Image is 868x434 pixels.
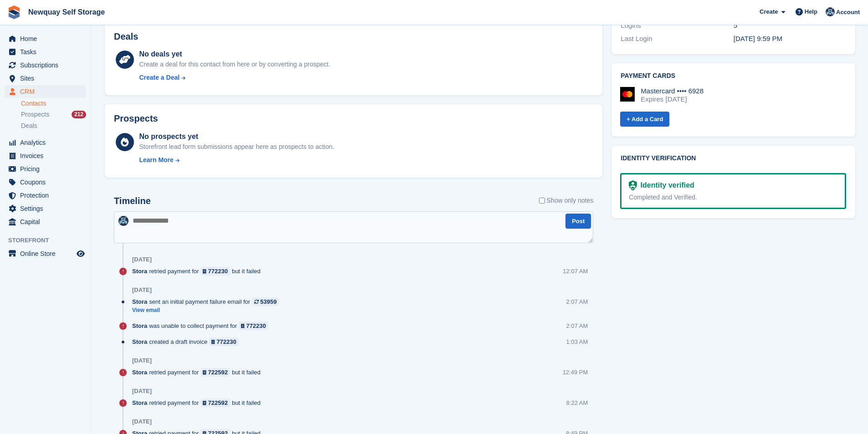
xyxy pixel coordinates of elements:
a: 772230 [200,267,230,276]
div: [DATE] [132,388,152,395]
div: 212 [72,111,86,118]
div: No prospects yet [139,131,334,142]
span: Online Store [20,247,75,260]
div: 772230 [216,337,236,346]
div: 8:22 AM [566,398,588,407]
div: 53959 [260,297,277,306]
h2: Timeline [114,196,151,206]
img: Identity Verification Ready [629,180,637,190]
div: Mastercard •••• 6928 [641,87,704,95]
div: 12:07 AM [563,267,588,276]
div: retried payment for but it failed [132,267,265,276]
div: retried payment for but it failed [132,398,265,407]
span: Protection [20,189,75,202]
img: Colette Pearce [826,7,835,16]
div: Logins [621,20,733,31]
a: 722592 [200,368,230,377]
label: Show only notes [539,196,594,205]
a: 772230 [239,322,268,330]
div: 772230 [208,267,228,276]
a: menu [5,72,86,85]
div: was unable to collect payment for [132,322,273,330]
a: + Add a Card [620,112,669,127]
h2: Payment cards [621,72,846,80]
a: menu [5,85,86,98]
span: Deals [21,122,37,130]
a: menu [5,149,86,162]
div: retried payment for but it failed [132,368,265,377]
a: menu [5,59,86,71]
span: Prospects [21,110,49,119]
h2: Prospects [114,113,158,124]
h2: Identity verification [621,155,846,162]
h2: Deals [114,31,138,42]
div: 1:03 AM [566,337,588,346]
a: Create a Deal [139,73,330,82]
span: Stora [132,267,147,276]
div: 12:49 PM [563,368,588,377]
div: 722592 [208,398,228,407]
a: menu [5,189,86,202]
time: 2024-10-04 20:59:52 UTC [734,35,782,42]
div: Create a Deal [139,73,180,82]
span: Coupons [20,176,75,189]
img: stora-icon-8386f47178a22dfd0bd8f6a31ec36ba5ce8667c1dd55bd0f319d3a0aa187defe.svg [7,5,21,19]
a: menu [5,202,86,215]
span: Stora [132,368,147,377]
a: menu [5,215,86,228]
a: menu [5,136,86,149]
div: Completed and Verified. [629,193,837,202]
a: menu [5,163,86,175]
span: Pricing [20,163,75,175]
div: 5 [734,20,846,31]
span: CRM [20,85,75,98]
a: menu [5,247,86,260]
div: Learn More [139,155,173,165]
a: menu [5,176,86,189]
div: created a draft invoice [132,337,243,346]
div: [DATE] [132,357,152,364]
div: [DATE] [132,256,152,263]
div: [DATE] [132,418,152,425]
a: Newquay Self Storage [25,5,108,20]
span: Home [20,32,75,45]
div: sent an initial payment failure email for [132,297,283,306]
div: Storefront lead form submissions appear here as prospects to action. [139,142,334,152]
a: menu [5,32,86,45]
div: No deals yet [139,49,330,60]
span: Storefront [8,236,91,245]
a: Preview store [75,248,86,259]
a: 722592 [200,398,230,407]
span: Analytics [20,136,75,149]
a: Learn More [139,155,334,165]
div: Identity verified [637,180,694,191]
button: Post [565,214,591,229]
span: Capital [20,215,75,228]
span: Help [805,7,817,16]
a: Prospects 212 [21,110,86,119]
div: 2:07 AM [566,297,588,306]
img: Mastercard Logo [620,87,635,102]
a: Contacts [21,99,86,108]
span: Stora [132,297,147,306]
span: Invoices [20,149,75,162]
span: Create [760,7,778,16]
a: Deals [21,121,86,131]
span: Stora [132,337,147,346]
span: Settings [20,202,75,215]
span: Sites [20,72,75,85]
div: Last Login [621,34,733,44]
a: 53959 [252,297,279,306]
div: 722592 [208,368,228,377]
span: Account [836,8,860,17]
div: Create a deal for this contact from here or by converting a prospect. [139,60,330,69]
a: menu [5,46,86,58]
div: 2:07 AM [566,322,588,330]
span: Stora [132,398,147,407]
input: Show only notes [539,196,545,205]
div: [DATE] [132,286,152,294]
a: 772230 [209,337,239,346]
div: Expires [DATE] [641,95,704,103]
span: Subscriptions [20,59,75,71]
a: View email [132,306,283,314]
